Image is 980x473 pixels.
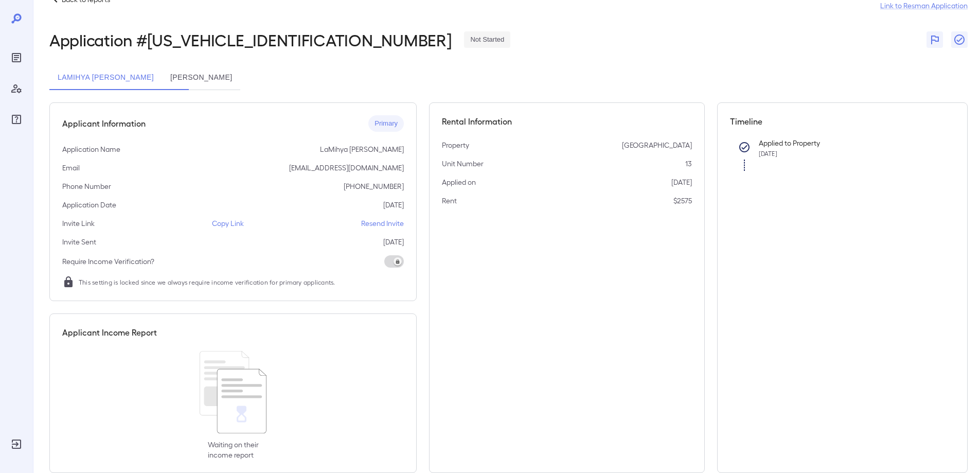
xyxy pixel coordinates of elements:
[880,1,968,11] a: Link to Resman Application
[289,163,404,173] p: [EMAIL_ADDRESS][DOMAIN_NAME]
[62,218,95,229] p: Invite Link
[49,30,452,49] h2: Application # [US_VEHICLE_IDENTIFICATION_NUMBER]
[344,181,404,191] p: [PHONE_NUMBER]
[383,237,404,247] p: [DATE]
[62,181,111,191] p: Phone Number
[212,218,244,229] p: Copy Link
[622,140,692,150] p: [GEOGRAPHIC_DATA]
[442,159,484,169] p: Unit Number
[673,196,692,206] p: $2575
[62,237,96,247] p: Invite Sent
[442,196,457,206] p: Rent
[759,150,777,157] span: [DATE]
[62,144,120,154] p: Application Name
[62,117,146,130] h5: Applicant Information
[49,65,162,90] button: LaMihya [PERSON_NAME]
[8,111,25,128] div: FAQ
[464,35,510,45] span: Not Started
[671,177,692,187] p: [DATE]
[383,200,404,210] p: [DATE]
[79,277,335,287] span: This setting is locked since we always require income verification for primary applicants.
[951,31,968,48] button: Close Report
[685,159,692,169] p: 13
[442,115,692,128] h5: Rental Information
[442,177,476,187] p: Applied on
[320,144,404,154] p: LaMihya [PERSON_NAME]
[8,49,25,66] div: Reports
[442,140,469,150] p: Property
[8,436,25,452] div: Log Out
[368,119,404,129] span: Primary
[62,200,116,210] p: Application Date
[62,163,80,173] p: Email
[730,115,955,128] h5: Timeline
[162,65,240,90] button: [PERSON_NAME]
[759,138,939,148] p: Applied to Property
[62,326,157,339] h5: Applicant Income Report
[361,218,404,229] p: Resend Invite
[208,440,259,460] p: Waiting on their income report
[62,256,154,267] p: Require Income Verification?
[8,80,25,97] div: Manage Users
[926,31,943,48] button: Flag Report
